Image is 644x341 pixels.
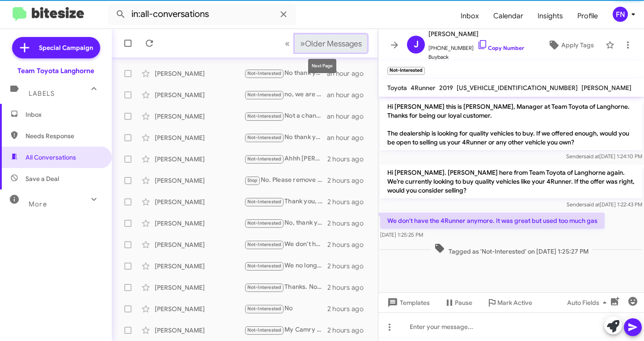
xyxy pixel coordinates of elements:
[247,113,282,119] span: Not-Interested
[25,131,102,140] span: Needs Response
[17,66,94,75] div: Team Toyota Langhorne
[155,262,244,271] div: [PERSON_NAME]
[477,45,524,51] a: Copy Number
[155,197,244,206] div: [PERSON_NAME]
[453,3,486,29] a: Inbox
[327,133,371,142] div: an hour ago
[561,37,594,53] span: Apply Tags
[295,34,367,53] button: Next
[25,110,102,119] span: Inbox
[247,135,282,140] span: Not-Interested
[387,67,425,75] small: Not-Interested
[327,304,371,313] div: 2 hours ago
[439,84,453,92] span: 2019
[605,7,634,22] button: FN
[244,218,327,228] div: No, thank you. Have a good day.
[247,284,282,290] span: Not-Interested
[155,155,244,164] div: [PERSON_NAME]
[244,154,327,164] div: Ahhh [PERSON_NAME] , no not at this time sorry
[380,164,642,198] p: Hi [PERSON_NAME]. [PERSON_NAME] here from Team Toyota of Langhorne again. We’re currently looking...
[247,242,282,247] span: Not-Interested
[244,325,327,335] div: My Camry was totaled [DATE]
[29,90,55,98] span: Labels
[584,201,600,208] span: said at
[247,177,258,183] span: Stop
[247,327,282,333] span: Not-Interested
[570,3,605,29] a: Profile
[479,295,539,311] button: Mark Active
[244,197,327,207] div: Thank you, but no, not at this time.
[300,38,305,49] span: »
[39,43,93,52] span: Special Campaign
[244,111,327,121] div: Not a chance. I love my RAV4!
[244,282,327,292] div: Thanks. Not looking to sell for awhile
[327,283,371,292] div: 2 hours ago
[386,295,430,311] span: Templates
[584,153,599,160] span: said at
[247,199,282,205] span: Not-Interested
[457,84,578,92] span: [US_VEHICLE_IDENTIFICATION_NUMBER]
[155,69,244,78] div: [PERSON_NAME]
[497,295,532,311] span: Mark Active
[327,69,371,78] div: an hour ago
[280,34,367,53] nav: Page navigation example
[155,112,244,121] div: [PERSON_NAME]
[155,304,244,313] div: [PERSON_NAME]
[327,155,371,164] div: 2 hours ago
[305,39,362,49] span: Older Messages
[327,197,371,206] div: 2 hours ago
[244,90,327,100] div: no, we are still enjoying our venza which i see is no longer being made.
[155,219,244,228] div: [PERSON_NAME]
[308,59,336,73] div: Next Page
[567,201,642,208] span: Sender [DATE] 1:22:43 PM
[455,295,472,311] span: Pause
[244,261,327,271] div: We no longer have that car
[155,176,244,185] div: [PERSON_NAME]
[327,262,371,271] div: 2 hours ago
[244,68,327,78] div: No thank you not interested in selling
[566,153,642,160] span: Sender [DATE] 1:24:10 PM
[155,326,244,335] div: [PERSON_NAME]
[530,3,570,29] a: Insights
[12,37,100,58] a: Special Campaign
[567,295,610,311] span: Auto Fields
[155,133,244,142] div: [PERSON_NAME]
[108,4,296,25] input: Search
[560,295,617,311] button: Auto Fields
[247,306,282,312] span: Not-Interested
[437,295,479,311] button: Pause
[327,112,371,121] div: an hour ago
[25,174,59,183] span: Save a Deal
[431,243,592,256] span: Tagged as 'Not-Interested' on [DATE] 1:25:27 PM
[581,84,631,92] span: [PERSON_NAME]
[244,239,327,250] div: We don't have the 4Runner anymore. It was great but used too much gas
[25,153,76,162] span: All Conversations
[387,84,407,92] span: Toyota
[378,295,437,311] button: Templates
[244,304,327,314] div: No
[247,92,282,98] span: Not-Interested
[327,326,371,335] div: 2 hours ago
[327,90,371,99] div: an hour ago
[247,263,282,269] span: Not-Interested
[244,175,327,185] div: No. Please remove my contact information from your system. I moved to [US_STATE] about [DATE].
[327,219,371,228] div: 2 hours ago
[428,29,524,39] span: [PERSON_NAME]
[327,176,371,185] div: 2 hours ago
[428,53,524,62] span: Buyback
[285,38,290,49] span: «
[247,220,282,226] span: Not-Interested
[380,213,605,229] p: We don't have the 4Runner anymore. It was great but used too much gas
[414,37,419,52] span: J
[540,37,601,53] button: Apply Tags
[428,39,524,53] span: [PHONE_NUMBER]
[613,7,628,22] div: FN
[280,34,295,53] button: Previous
[155,283,244,292] div: [PERSON_NAME]
[486,3,530,29] span: Calendar
[380,99,642,150] p: Hi [PERSON_NAME] this is [PERSON_NAME], Manager at Team Toyota of Langhorne. Thanks for being our...
[327,240,371,249] div: 2 hours ago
